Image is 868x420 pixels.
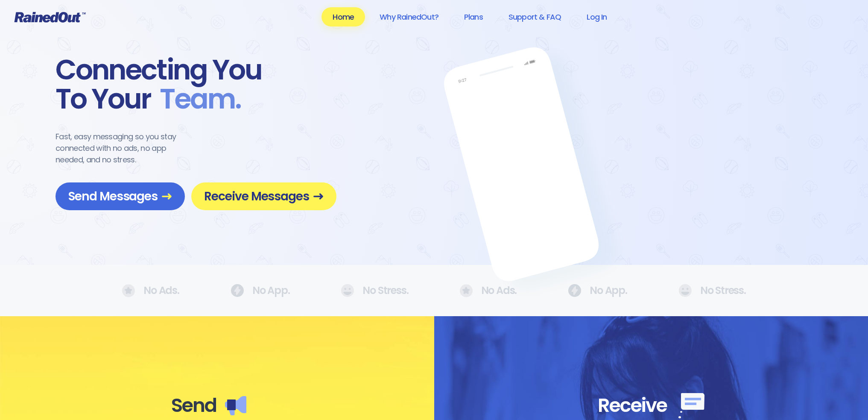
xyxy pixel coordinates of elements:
[678,393,704,418] img: Receive messages
[471,103,581,140] div: Youth winter league games ON. Recommend running shoes/sneakers for players as option for footwear.
[122,284,179,297] div: No Ads.
[56,56,336,114] div: Connecting You To Your
[598,393,704,418] div: Receive
[460,284,517,297] div: No Ads.
[368,7,450,26] a: Why RainedOut?
[56,182,185,210] a: Send Messages
[151,85,241,114] span: Team .
[468,138,577,176] div: Park & Rec U9 B Baseball
[204,189,324,204] span: Receive Messages
[122,284,135,297] img: No Ads.
[579,176,600,191] span: 3h ago
[568,284,581,297] img: No Ads.
[678,284,746,297] div: No Stress.
[493,185,603,223] div: We ARE having practice [DATE] as the sun is finally out.
[68,189,172,204] span: Send Messages
[225,396,246,415] img: Send messages
[491,176,601,214] div: Girls Travel Soccer
[568,284,627,297] div: No App.
[551,138,577,153] span: 15m ago
[341,284,354,297] img: No Ads.
[469,94,579,132] div: U12 G Soccer United
[321,7,365,26] a: Home
[460,284,473,297] img: No Ads.
[341,284,408,297] div: No Stress.
[497,7,572,26] a: Support & FAQ
[231,284,244,297] img: No Ads.
[171,394,263,417] div: Send
[555,94,579,109] span: 2m ago
[231,284,290,297] div: No App.
[470,147,579,185] div: We will play at the [GEOGRAPHIC_DATA]. Wear white, be at the field by 5pm.
[191,182,336,210] a: Receive Messages
[678,284,692,297] img: No Ads.
[453,7,494,26] a: Plans
[576,7,618,26] a: Log In
[56,131,192,165] div: Fast, easy messaging so you stay connected with no ads, no app needed, and no stress.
